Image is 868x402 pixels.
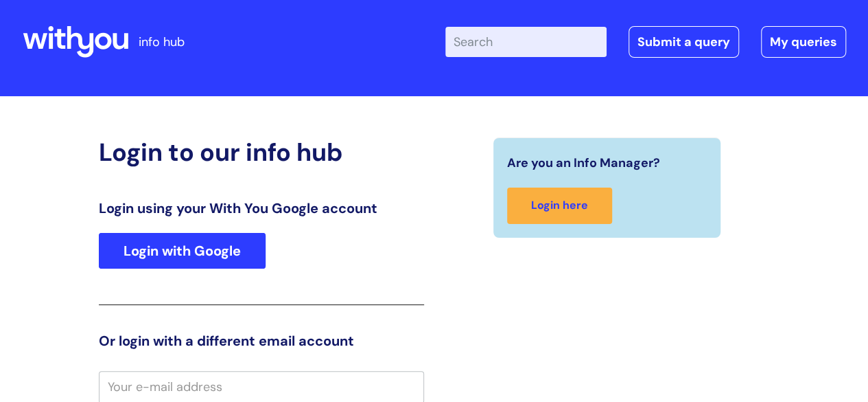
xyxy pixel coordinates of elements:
a: Login with Google [99,233,266,269]
a: My queries [761,26,846,58]
h3: Or login with a different email account [99,333,424,349]
a: Submit a query [629,26,739,58]
h3: Login using your With You Google account [99,200,424,216]
p: info hub [139,31,185,53]
input: Search [445,27,607,57]
span: Are you an Info Manager? [507,152,660,174]
h2: Login to our info hub [99,137,424,167]
a: Login here [507,188,612,224]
